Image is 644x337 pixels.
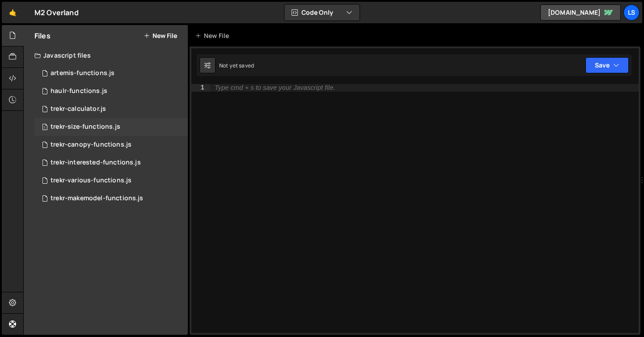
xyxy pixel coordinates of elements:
div: 11669/37446.js [34,190,188,207]
div: 11669/37341.js [34,172,188,190]
div: haulr-functions.js [51,87,107,95]
div: trekr-calculator.js [51,105,106,113]
button: New File [144,32,177,39]
button: Save [585,57,629,73]
div: 11669/42694.js [34,154,188,172]
div: Type cmd + s to save your Javascript file. [215,84,335,91]
div: 11669/40542.js [34,82,188,100]
a: [DOMAIN_NAME] [540,4,621,21]
div: artemis-functions.js [51,69,114,77]
div: 11669/47072.js [34,136,188,154]
div: 11669/27653.js [34,100,188,118]
div: New File [195,31,233,40]
span: 1 [42,124,47,131]
h2: Files [34,31,51,41]
div: trekr-makemodel-functions.js [51,194,143,202]
div: trekr-canopy-functions.js [51,141,131,149]
button: Code Only [284,4,360,21]
div: trekr-various-functions.js [51,177,131,185]
div: 1 [191,84,210,92]
a: 🤙 [2,2,24,23]
a: LS [623,4,640,21]
div: 11669/42207.js [34,64,188,82]
div: trekr-interested-functions.js [51,159,141,167]
div: 11669/47070.js [34,118,188,136]
div: trekr-size-functions.js [51,123,120,131]
div: M2 Overland [34,7,79,18]
div: Javascript files [24,46,188,64]
div: Not yet saved [219,62,254,69]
